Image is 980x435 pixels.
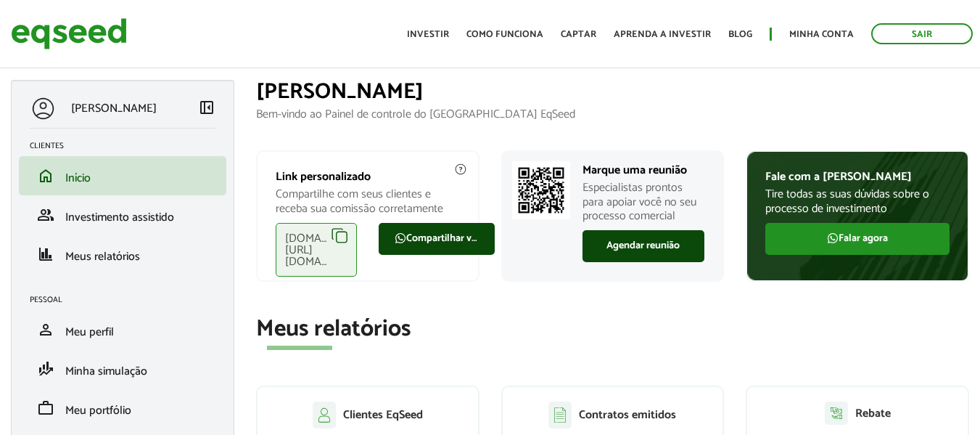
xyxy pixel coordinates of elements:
[19,195,226,235] li: Investimento assistido
[65,168,91,188] span: Início
[37,206,54,224] span: group
[466,30,543,39] a: Como funciona
[313,402,336,428] img: agent-clientes.svg
[256,107,969,121] p: Bem-vindo ao Painel de controle do [GEOGRAPHIC_DATA] EqSeed
[19,389,226,428] li: Meu portfólio
[198,99,215,116] span: left_panel_close
[765,170,950,184] p: Fale com a [PERSON_NAME]
[855,407,891,420] p: Rebate
[579,408,676,422] p: Contratos emitidos
[256,317,969,342] h2: Meus relatórios
[276,187,460,215] p: Compartilhe com seus clientes e receba sua comissão corretamente
[454,163,467,176] img: agent-meulink-info2.svg
[728,30,752,39] a: Blog
[512,161,570,219] img: Marcar reunião com consultor
[37,167,54,184] span: home
[65,401,131,420] span: Meu portfólio
[37,399,54,417] span: work
[407,30,449,39] a: Investir
[30,360,215,378] a: finance_modeMinha simulação
[30,245,215,263] a: financeMeus relatórios
[582,163,705,177] p: Marque uma reunião
[30,296,226,304] h2: Pessoal
[789,30,854,39] a: Minha conta
[548,402,572,428] img: agent-contratos.svg
[276,170,460,184] p: Link personalizado
[19,235,226,274] li: Meus relatórios
[71,102,157,115] p: [PERSON_NAME]
[276,223,357,277] div: [DOMAIN_NAME][URL][DOMAIN_NAME]
[582,230,705,262] a: Agendar reunião
[561,30,596,39] a: Captar
[343,408,423,422] p: Clientes EqSeed
[582,181,705,223] p: Especialistas prontos para apoiar você no seu processo comercial
[827,232,839,244] img: FaWhatsapp.svg
[30,167,215,184] a: homeInício
[37,360,54,378] span: finance_mode
[65,362,147,381] span: Minha simulação
[765,187,950,215] p: Tire todas as suas dúvidas sobre o processo de investimento
[30,321,215,338] a: personMeu perfil
[19,310,226,349] li: Meu perfil
[11,15,127,53] img: EqSeed
[65,208,174,227] span: Investimento assistido
[379,223,495,255] a: Compartilhar via WhatsApp
[765,223,950,255] a: Falar agora
[871,23,973,44] a: Sair
[614,30,711,39] a: Aprenda a investir
[198,99,215,119] a: Colapsar menu
[37,245,54,263] span: finance
[37,321,54,338] span: person
[30,206,215,224] a: groupInvestimento assistido
[30,399,215,417] a: workMeu portfólio
[19,349,226,389] li: Minha simulação
[65,247,140,267] span: Meus relatórios
[825,402,848,425] img: agent-relatorio.svg
[30,142,226,150] h2: Clientes
[19,156,226,195] li: Início
[65,322,114,342] span: Meu perfil
[395,232,406,244] img: FaWhatsapp.svg
[256,80,969,104] h1: [PERSON_NAME]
